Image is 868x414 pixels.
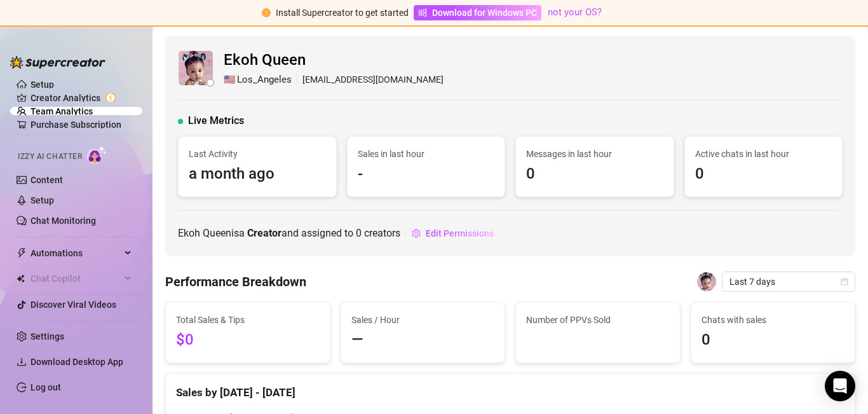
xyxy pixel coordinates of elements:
[31,243,121,263] span: Automations
[432,6,537,20] span: Download for Windows PC
[841,278,848,286] span: calendar
[189,162,326,186] span: a month ago
[351,328,495,352] span: —
[31,357,123,367] span: Download Desktop App
[526,313,670,327] span: Number of PPVs Sold
[411,223,494,244] button: Edit Permissions
[31,268,121,289] span: Chat Copilot
[224,72,236,88] span: 🇺🇸
[548,6,602,18] a: not your OS?
[276,8,409,18] span: Install Supercreator to get started
[426,228,494,238] span: Edit Permissions
[702,313,845,327] span: Chats with sales
[17,274,25,283] img: Chat Copilot
[351,313,495,327] span: Sales / Hour
[189,147,326,161] span: Last Activity
[697,272,716,291] img: Ekoh Queen
[224,72,444,88] div: [EMAIL_ADDRESS][DOMAIN_NAME]
[188,113,244,128] span: Live Metrics
[87,146,107,164] img: AI Chatter
[31,120,121,130] a: Purchase Subscription
[31,79,54,90] a: Setup
[31,216,96,226] a: Chat Monitoring
[18,151,82,163] span: Izzy AI Chatter
[702,328,845,352] span: 0
[31,88,132,108] a: Creator Analytics exclamation-circle
[17,248,27,258] span: thunderbolt
[358,147,495,161] span: Sales in last hour
[178,225,400,241] span: Ekoh Queen is a and assigned to creators
[176,313,320,327] span: Total Sales & Tips
[176,374,844,401] div: Sales by [DATE] - [DATE]
[526,162,663,186] span: 0
[17,357,27,367] span: download
[825,371,855,401] div: Open Intercom Messenger
[262,8,271,17] span: exclamation-circle
[358,162,495,186] span: -
[176,328,320,352] span: $0
[165,273,306,291] h4: Performance Breakdown
[247,227,281,239] b: Creator
[31,106,93,116] a: Team Analytics
[224,48,444,72] span: Ekoh Queen
[31,382,61,392] a: Log out
[695,147,832,161] span: Active chats in last hour
[31,175,63,185] a: Content
[356,227,362,239] span: 0
[179,51,213,85] img: Ekoh Queen
[414,5,541,20] a: Download for Windows PC
[412,229,421,238] span: setting
[695,162,832,186] span: 0
[31,300,116,310] a: Discover Viral Videos
[31,331,64,342] a: Settings
[10,56,105,69] img: logo-BBDzfeDw.svg
[31,195,54,205] a: Setup
[237,72,292,88] span: Los_Angeles
[729,272,848,291] span: Last 7 days
[418,8,427,17] span: windows
[526,147,663,161] span: Messages in last hour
